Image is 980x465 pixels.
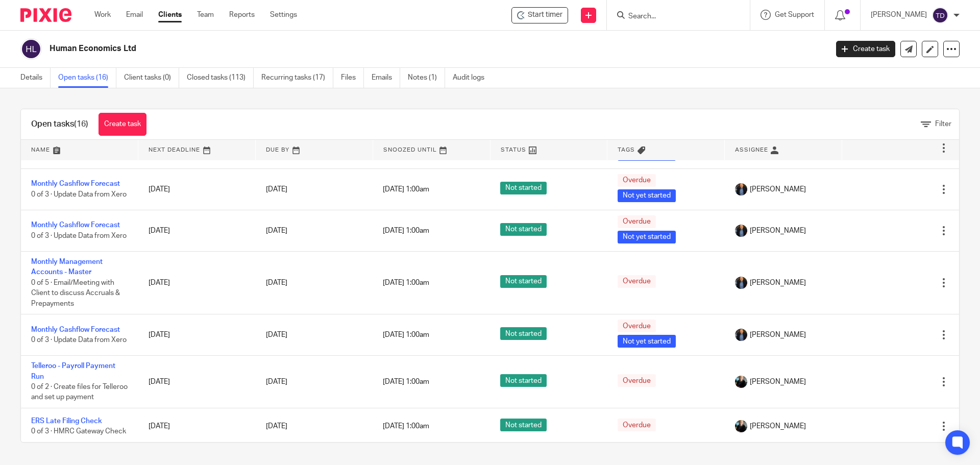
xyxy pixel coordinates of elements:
span: [DATE] [266,279,287,286]
span: Filter [935,120,951,128]
td: [DATE] [138,168,256,210]
a: Client tasks (0) [124,68,179,88]
span: [DATE] [266,227,287,234]
a: Telleroo - Payroll Payment Run [31,362,115,380]
span: 0 of 3 · Update Data from Xero [31,336,127,344]
a: Work [94,10,111,20]
span: [DATE] 1:00am [383,423,429,430]
td: [DATE] [138,408,256,445]
img: svg%3E [932,7,948,23]
td: [DATE] [138,314,256,356]
span: 0 of 3 · Update Data from Xero [31,191,127,198]
span: 0 of 2 · Create files for Telleroo and set up payment [31,383,128,401]
div: Human Economics Ltd [511,7,568,23]
span: [PERSON_NAME] [750,278,806,288]
span: Start timer [528,10,562,20]
img: martin-hickman.jpg [735,329,747,341]
span: [DATE] 1:00am [383,227,429,234]
td: [DATE] [138,251,256,314]
span: Not started [500,275,547,288]
span: Snoozed Until [383,147,437,153]
td: [DATE] [138,210,256,251]
span: Overdue [618,374,656,387]
span: Not started [500,374,547,387]
a: Open tasks (16) [58,68,116,88]
span: [PERSON_NAME] [750,377,806,387]
span: Not started [500,419,547,431]
a: Recurring tasks (17) [261,68,333,88]
span: Overdue [618,419,656,431]
a: Reports [229,10,255,20]
a: Monthly Cashflow Forecast [31,222,120,229]
span: (16) [74,120,88,128]
a: Monthly Cashflow Forecast [31,180,120,187]
a: Notes (1) [408,68,445,88]
img: nicky-partington.jpg [735,420,747,432]
span: Get Support [775,11,814,18]
a: Emails [372,68,400,88]
a: Clients [158,10,182,20]
span: [PERSON_NAME] [750,184,806,194]
span: Not started [500,223,547,236]
a: Team [197,10,214,20]
td: [DATE] [138,356,256,408]
span: Not yet started [618,231,676,243]
img: martin-hickman.jpg [735,277,747,289]
span: [PERSON_NAME] [750,330,806,340]
h1: Open tasks [31,119,88,130]
img: martin-hickman.jpg [735,225,747,237]
span: Not started [500,327,547,340]
a: ERS Late Filing Check [31,418,102,425]
input: Search [627,12,719,21]
span: Not started [500,182,547,194]
span: 0 of 3 · Update Data from Xero [31,232,127,239]
span: [DATE] 1:00am [383,186,429,193]
span: Status [501,147,526,153]
span: Overdue [618,320,656,332]
span: [DATE] [266,378,287,385]
a: Create task [836,41,895,57]
a: Details [20,68,51,88]
a: Monthly Management Accounts - Master [31,258,103,276]
a: Audit logs [453,68,492,88]
span: [DATE] 1:00am [383,378,429,385]
span: Not yet started [618,189,676,202]
span: [DATE] [266,186,287,193]
span: [DATE] 1:00am [383,331,429,338]
a: Files [341,68,364,88]
p: [PERSON_NAME] [871,10,927,20]
span: Overdue [618,174,656,187]
span: Overdue [618,215,656,228]
span: 0 of 5 · Email/Meeting with Client to discuss Accruals & Prepayments [31,279,120,307]
span: [PERSON_NAME] [750,421,806,431]
span: Tags [618,147,635,153]
span: [DATE] [266,423,287,430]
span: [DATE] [266,331,287,338]
h2: Human Economics Ltd [50,43,667,54]
a: Settings [270,10,297,20]
a: Closed tasks (113) [187,68,254,88]
a: Email [126,10,143,20]
img: Pixie [20,8,71,22]
a: Monthly Cashflow Forecast [31,326,120,333]
span: Overdue [618,275,656,288]
img: martin-hickman.jpg [735,183,747,195]
img: nicky-partington.jpg [735,376,747,388]
span: [DATE] 1:00am [383,279,429,286]
a: Create task [99,113,146,136]
span: Not yet started [618,335,676,348]
span: [PERSON_NAME] [750,226,806,236]
span: 0 of 3 · HMRC Gateway Check [31,428,126,435]
img: svg%3E [20,38,42,60]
